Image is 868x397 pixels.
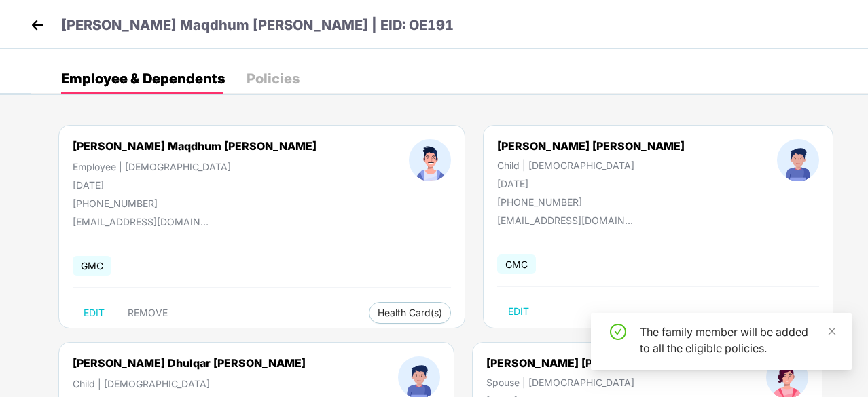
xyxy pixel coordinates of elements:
img: back [27,15,48,35]
div: Policies [247,72,300,86]
div: Child | [DEMOGRAPHIC_DATA] [497,159,685,171]
div: [DATE] [73,179,317,191]
div: The family member will be added to all the eligible policies. [640,324,835,356]
button: EDIT [497,301,540,322]
span: EDIT [84,307,105,318]
button: EDIT [73,302,115,324]
span: close [827,326,837,336]
div: [EMAIL_ADDRESS][DOMAIN_NAME] [497,214,633,226]
div: [PERSON_NAME] Maqdhum [PERSON_NAME] [73,139,317,153]
span: GMC [73,256,111,276]
div: [PHONE_NUMBER] [73,197,317,209]
div: Employee & Dependents [61,72,225,86]
span: REMOVE [128,307,168,318]
div: [EMAIL_ADDRESS][DOMAIN_NAME] [73,216,209,227]
div: [DATE] [497,178,685,189]
img: profileImage [409,139,451,181]
span: check-circle [610,324,626,340]
div: [PERSON_NAME] Dhulqar [PERSON_NAME] [73,356,306,370]
img: profileImage [777,139,819,181]
span: Health Card(s) [378,309,442,316]
span: GMC [497,254,536,274]
button: REMOVE [117,302,179,324]
div: [PHONE_NUMBER] [497,196,685,208]
div: [PERSON_NAME] [PERSON_NAME] [486,356,674,370]
button: Health Card(s) [369,302,451,324]
div: Spouse | [DEMOGRAPHIC_DATA] [486,377,674,388]
span: EDIT [508,306,529,317]
div: [PERSON_NAME] [PERSON_NAME] [497,139,685,153]
div: Child | [DEMOGRAPHIC_DATA] [73,378,306,390]
p: [PERSON_NAME] Maqdhum [PERSON_NAME] | EID: OE191 [61,15,454,36]
div: Employee | [DEMOGRAPHIC_DATA] [73,161,317,172]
